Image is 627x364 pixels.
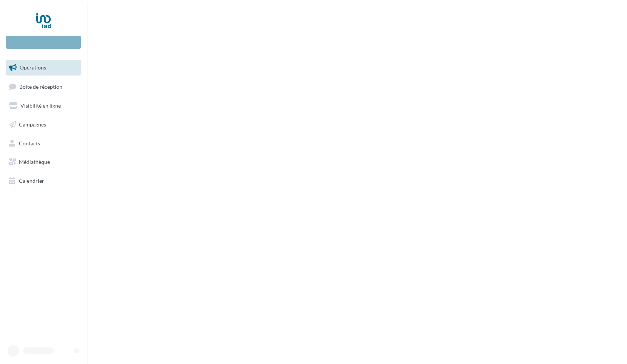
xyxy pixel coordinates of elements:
[19,177,44,184] span: Calendrier
[19,140,40,146] span: Contacts
[5,136,82,151] a: Contacts
[5,117,82,133] a: Campagnes
[19,159,50,165] span: Médiathèque
[5,98,82,114] a: Visibilité en ligne
[20,102,61,109] span: Visibilité en ligne
[19,121,46,128] span: Campagnes
[5,154,82,170] a: Médiathèque
[20,64,46,71] span: Opérations
[5,60,82,76] a: Opérations
[19,83,62,89] span: Boîte de réception
[6,36,81,49] div: Nouvelle campagne
[5,173,82,189] a: Calendrier
[5,79,82,95] a: Boîte de réception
